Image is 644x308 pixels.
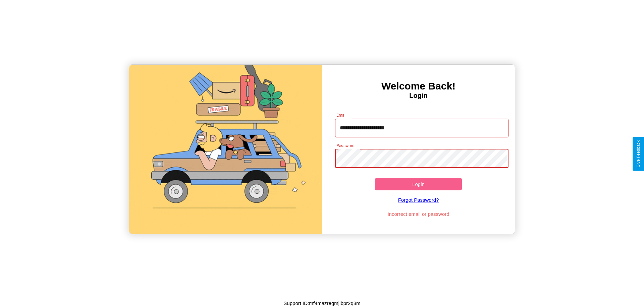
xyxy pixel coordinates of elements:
h4: Login [322,92,515,100]
div: Give Feedback [636,140,641,168]
p: Incorrect email or password [332,209,505,219]
a: Forgot Password? [332,190,505,209]
h3: Welcome Back! [322,80,515,92]
button: Login [375,178,462,190]
img: gif [129,65,322,234]
label: Email [336,112,347,118]
p: Support ID: mf4mazregmjlbpr2q8m [283,299,360,308]
label: Password [336,143,354,148]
